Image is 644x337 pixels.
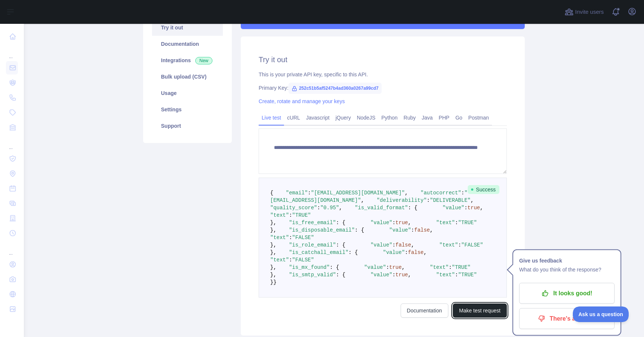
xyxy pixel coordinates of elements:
span: , [424,249,427,255]
span: : [317,205,320,211]
span: : [308,190,311,196]
span: } [270,279,273,285]
span: : [461,190,464,196]
span: : [458,242,461,248]
button: Invite users [563,6,605,18]
a: Go [452,112,465,124]
span: : { [348,249,358,255]
span: : { [336,272,345,278]
span: "0.95" [320,205,339,211]
a: Settings [152,101,223,118]
span: "value" [364,264,386,270]
span: : [386,264,389,270]
span: "text" [436,272,455,278]
span: } [273,279,276,285]
span: , [402,264,405,270]
a: Python [378,112,401,124]
span: : { [330,264,339,270]
iframe: Toggle Customer Support [573,306,629,322]
span: "value" [370,220,392,226]
span: }, [270,227,277,233]
span: false [408,249,424,255]
span: : [455,272,458,278]
a: Support [152,118,223,134]
span: }, [270,220,277,226]
span: Invite users [575,8,604,16]
a: Documentation [152,36,223,52]
a: Usage [152,85,223,101]
a: PHP [436,112,452,124]
a: Try it out [152,19,223,36]
span: false [395,242,411,248]
span: "autocorrect" [420,190,461,196]
a: cURL [284,112,303,124]
span: "value" [383,249,405,255]
span: "email" [286,190,308,196]
span: : [392,272,395,278]
span: : [289,212,292,218]
a: Bulk upload (CSV) [152,69,223,85]
span: "text" [270,257,289,263]
span: "[EMAIL_ADDRESS][DOMAIN_NAME]" [311,190,405,196]
span: , [408,272,411,278]
span: "deliverability" [377,197,427,203]
span: "is_disposable_email" [289,227,354,233]
span: , [430,227,433,233]
span: "is_role_email" [289,242,336,248]
span: , [411,242,414,248]
div: ... [6,241,18,256]
div: Primary Key: [259,84,507,92]
span: 252c51b5af5247b4ad360a0267a99cd7 [288,83,382,94]
h2: Try it out [259,54,507,65]
span: true [389,264,402,270]
span: "FALSE" [292,235,314,241]
span: , [339,205,342,211]
span: : [405,249,408,255]
span: "text" [436,220,455,226]
span: : [289,257,292,263]
span: "is_free_email" [289,220,336,226]
span: "is_mx_found" [289,264,329,270]
span: }, [270,264,277,270]
button: Make test request [453,303,507,318]
span: "FALSE" [461,242,483,248]
a: Documentation [401,303,448,318]
div: ... [6,45,18,60]
span: "TRUE" [292,212,311,218]
span: "TRUE" [452,264,470,270]
span: "text" [439,242,458,248]
span: Success [468,185,499,194]
span: : [464,205,467,211]
span: : { [336,242,345,248]
span: : [392,242,395,248]
span: , [480,205,483,211]
span: : [427,197,430,203]
span: }, [270,249,277,255]
span: "text" [270,235,289,241]
span: , [471,197,474,203]
span: true [395,220,408,226]
span: "value" [442,205,464,211]
span: : [455,220,458,226]
a: NodeJS [354,112,378,124]
a: Javascript [303,112,332,124]
span: }, [270,272,277,278]
h1: Give us feedback [519,256,615,265]
span: : [289,235,292,241]
span: : { [336,220,345,226]
span: true [467,205,480,211]
span: "value" [370,242,392,248]
span: "text" [270,212,289,218]
span: "value" [370,272,392,278]
span: "text" [430,264,449,270]
span: false [414,227,430,233]
span: : { [408,205,417,211]
span: { [270,190,273,196]
a: Ruby [401,112,419,124]
span: "TRUE" [458,220,477,226]
a: Postman [465,112,492,124]
span: : [411,227,414,233]
a: Live test [259,112,284,124]
span: "quality_score" [270,205,317,211]
span: "is_catchall_email" [289,249,348,255]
